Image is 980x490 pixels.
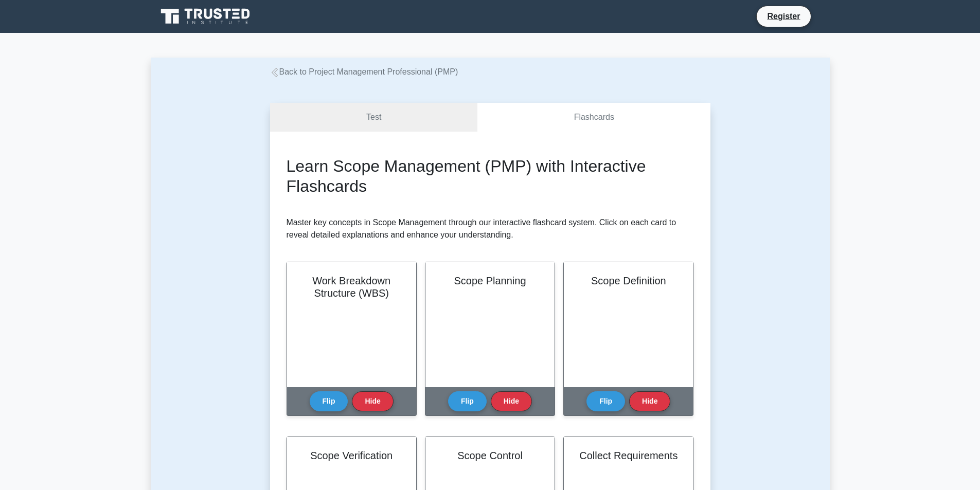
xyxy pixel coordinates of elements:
[299,449,404,462] h2: Scope Verification
[287,216,694,241] p: Master key concepts in Scope Management through our interactive flashcard system. Click on each c...
[270,103,478,132] a: Test
[310,391,348,411] button: Flip
[438,275,542,287] h2: Scope Planning
[491,391,532,411] button: Hide
[287,156,694,196] h2: Learn Scope Management (PMP) with Interactive Flashcards
[299,275,404,299] h2: Work Breakdown Structure (WBS)
[761,10,806,23] a: Register
[448,391,487,411] button: Flip
[477,103,710,132] a: Flashcards
[576,449,681,462] h2: Collect Requirements
[576,275,681,287] h2: Scope Definition
[270,67,458,76] a: Back to Project Management Professional (PMP)
[438,449,542,462] h2: Scope Control
[629,391,670,411] button: Hide
[586,391,625,411] button: Flip
[352,391,393,411] button: Hide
